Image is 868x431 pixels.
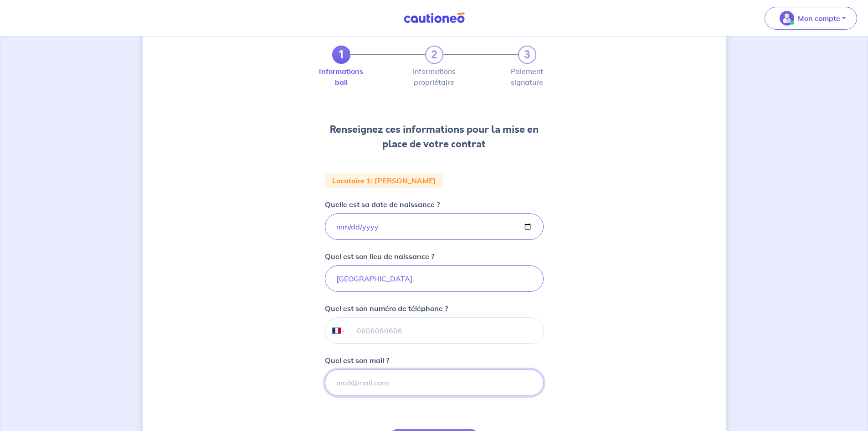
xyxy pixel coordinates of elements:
[325,303,448,314] p: Quel est son numéro de téléphone ?
[346,318,543,343] input: 0606060606
[332,68,350,86] label: Informations bail
[325,122,544,151] h3: Renseignez ces informations pour la mise en place de votre contrat
[325,265,544,292] input: Paris
[325,213,544,240] input: birthdate.placeholder
[518,68,536,86] label: Paiement signature
[400,12,468,24] img: Cautioneo
[780,11,794,26] img: illu_account_valid_menu.svg
[325,251,434,262] p: Quel est son lieu de naissance ?
[798,13,840,24] p: Mon compte
[425,68,443,86] label: Informations propriétaire
[765,7,857,30] button: illu_account_valid_menu.svgMon compte
[371,177,436,184] p: : [PERSON_NAME]
[332,46,350,64] a: 1
[325,355,389,366] p: Quel est son mail ?
[325,369,544,396] input: mail@mail.com
[332,177,371,184] p: Locataire 1
[325,199,440,210] p: Quelle est sa date de naissance ?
